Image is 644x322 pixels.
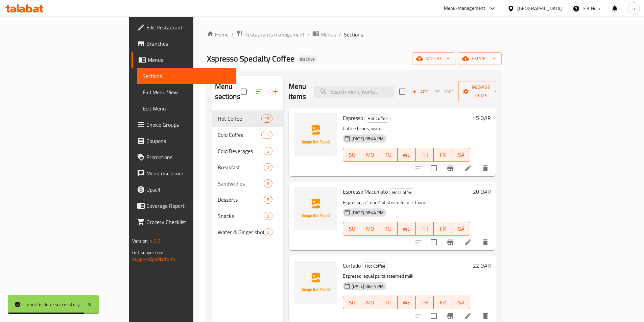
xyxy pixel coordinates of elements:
[343,272,470,280] p: Espresso, equal parts steamed milk
[419,150,431,160] span: TH
[382,224,395,234] span: TU
[218,147,264,155] span: Cold Beverages
[416,148,434,162] button: TH
[212,159,283,175] div: Breakfast2
[212,110,283,127] div: Hot Coffee15
[218,212,264,220] span: Snacks
[416,222,434,236] button: TH
[146,137,231,145] span: Coupons
[218,196,264,204] span: Desserts
[343,261,361,271] span: Cortado
[132,255,175,264] a: Support.OpsPlatform
[132,35,236,52] a: Branches
[349,209,386,216] span: [DATE] 08:44 PM
[400,298,413,307] span: WE
[400,224,413,234] span: WE
[464,238,472,246] a: Edit menu item
[207,30,502,39] nav: breadcrumb
[452,222,470,236] button: SA
[146,23,231,31] span: Edit Restaurant
[398,148,416,162] button: WE
[379,222,398,236] button: TU
[132,237,149,245] span: Version:
[434,148,452,162] button: FR
[379,148,398,162] button: TU
[412,52,455,65] button: import
[365,115,390,122] span: Hot Coffee
[633,5,635,12] span: a
[452,148,470,162] button: SA
[444,4,485,13] div: Menu-management
[137,68,236,84] a: Sections
[382,150,395,160] span: TU
[517,5,562,12] div: [GEOGRAPHIC_DATA]
[343,187,388,197] span: Espresso Macchiato
[143,88,231,96] span: Full Menu View
[477,160,494,176] button: delete
[389,188,415,196] div: Hot Coffee
[349,283,386,290] span: [DATE] 08:44 PM
[236,30,305,39] a: Restaurants management
[146,185,231,194] span: Upsell
[458,81,504,102] button: Manage items
[463,54,496,63] span: export
[207,51,294,66] span: Xspresso Specialty Coffee
[364,298,377,307] span: MO
[398,222,416,236] button: WE
[436,150,449,160] span: FR
[343,222,361,236] button: SU
[264,164,272,171] span: 2
[146,40,231,48] span: Branches
[143,104,231,113] span: Edit Menu
[436,298,449,307] span: FR
[297,55,317,64] div: Inactive
[218,131,262,139] span: Cold Coffee
[132,248,163,257] span: Get support on:
[344,30,363,39] span: Sections
[416,296,434,309] button: TH
[146,202,231,210] span: Coverage Report
[442,234,458,250] button: Branch-specific-item
[264,212,272,220] div: items
[262,116,272,122] span: 15
[379,296,398,309] button: TU
[464,83,498,100] span: Manage items
[264,163,272,171] div: items
[218,115,262,123] span: Hot Coffee
[132,198,236,214] a: Coverage Report
[212,192,283,208] div: Desserts6
[294,113,337,156] img: Espresso
[146,218,231,226] span: Grocery Checklist
[418,54,450,63] span: import
[218,228,264,236] div: Water & Ginger shots
[427,235,441,249] span: Select to update
[346,298,359,307] span: SU
[294,187,337,230] img: Espresso Macchiato
[343,124,470,133] p: Coffee beans, water
[409,86,431,97] button: Add
[436,224,449,234] span: FR
[361,296,379,309] button: MO
[434,222,452,236] button: FR
[312,30,336,39] a: Menus
[395,84,409,99] span: Select section
[264,197,272,203] span: 6
[150,237,160,245] span: 1.0.0
[343,296,361,309] button: SU
[267,83,283,100] button: Add section
[473,113,491,123] h6: 15 QAR
[237,84,251,99] span: Select all sections
[362,262,388,270] span: Hot Coffee
[261,131,272,139] div: items
[218,163,264,171] div: Breakfast
[427,161,441,175] span: Select to update
[455,298,468,307] span: SA
[218,179,264,188] span: Sandwiches
[452,296,470,309] button: SA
